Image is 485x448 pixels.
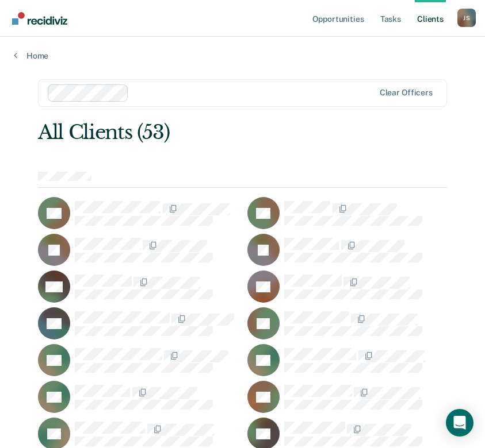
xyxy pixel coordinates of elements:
[38,121,365,144] div: All Clients (53)
[457,9,476,27] div: J S
[446,409,473,437] div: Open Intercom Messenger
[12,12,67,25] img: Recidiviz
[14,51,471,61] a: Home
[457,9,476,27] button: Profile dropdown button
[380,88,433,98] div: Clear officers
